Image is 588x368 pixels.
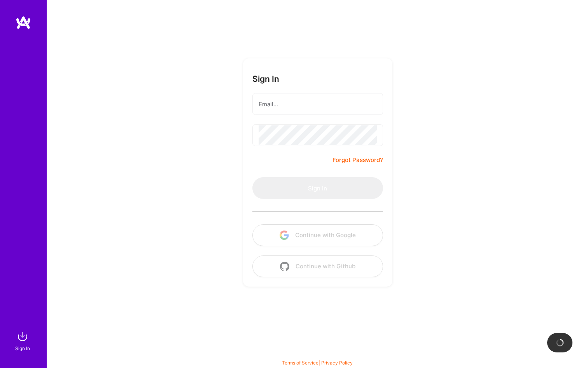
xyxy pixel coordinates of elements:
[15,344,30,352] div: Sign In
[16,329,30,352] a: sign inSign In
[332,155,383,165] a: Forgot Password?
[252,255,383,277] button: Continue with Github
[252,224,383,246] button: Continue with Google
[321,360,353,366] a: Privacy Policy
[555,338,565,347] img: loading
[47,345,588,364] div: © 2025 ATeams Inc., All rights reserved.
[252,177,383,199] button: Sign In
[282,360,353,366] span: |
[282,360,318,366] a: Terms of Service
[280,262,289,271] img: icon
[252,74,279,84] h3: Sign In
[16,16,31,30] img: logo
[280,231,289,240] img: icon
[15,329,30,344] img: sign in
[259,94,377,114] input: Email...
